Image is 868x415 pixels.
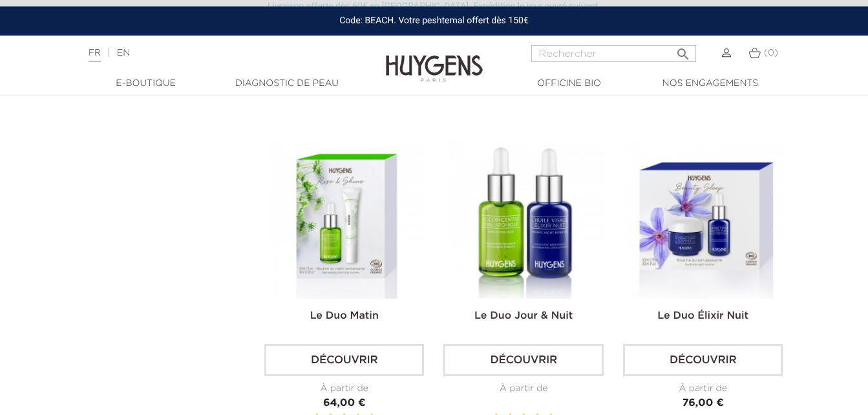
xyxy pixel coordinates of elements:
a: FR [89,48,101,62]
div: À partir de [264,382,424,396]
span: 76,00 € [683,398,724,409]
img: Le Duo Élixir Nuit [626,138,785,298]
a: Nos engagements [646,77,775,90]
div: À partir de [623,382,783,396]
div: À partir de [443,382,603,396]
a: E-Boutique [81,77,211,90]
span: 64,00 € [323,398,366,409]
img: Huygens [386,34,483,84]
button:  [672,41,695,59]
a: Découvrir [623,344,783,376]
a: Diagnostic de peau [222,77,352,90]
a: Découvrir [443,344,603,376]
span: (0) [764,48,778,58]
a: EN [117,48,130,58]
input: Rechercher [531,45,696,62]
a: Découvrir [264,344,424,376]
a: Le Duo Matin [310,311,379,321]
a: Le Duo Élixir Nuit [657,311,748,321]
a: Le Duo Jour & Nuit [474,311,573,321]
img: Le duo concombre [267,138,427,298]
div: | [82,45,352,61]
i:  [675,43,691,58]
a: Officine Bio [505,77,634,90]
